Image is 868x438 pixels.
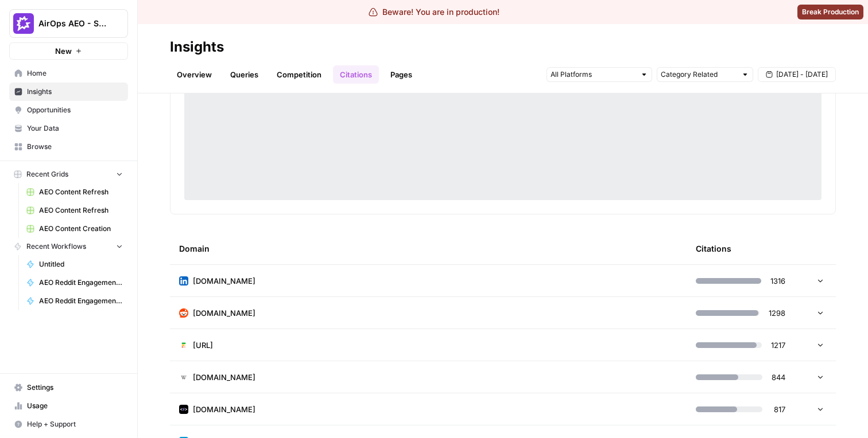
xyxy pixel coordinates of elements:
[39,296,123,306] span: AEO Reddit Engagement - Fork
[9,101,128,119] a: Opportunities
[179,233,677,264] div: Domain
[21,183,128,201] a: AEO Content Refresh
[27,123,123,134] span: Your Data
[27,105,123,115] span: Opportunities
[55,45,72,57] span: New
[179,276,188,286] img: ohiio4oour1vdiyjjcsk00o6i5zn
[179,341,188,350] img: 8fznx886d46p6caclyoytbpy0v5d
[661,69,737,80] input: Category Related
[27,87,123,97] span: Insights
[193,404,255,415] span: [DOMAIN_NAME]
[170,65,219,84] a: Overview
[333,65,379,84] a: Citations
[21,255,128,273] a: Untitled
[39,187,123,197] span: AEO Content Refresh
[39,205,123,216] span: AEO Content Refresh
[551,69,635,80] input: All Platforms
[13,13,34,34] img: AirOps AEO - Single Brand (Gong) Logo
[193,307,255,319] span: [DOMAIN_NAME]
[772,371,785,383] span: 844
[179,405,188,414] img: kpmap3c4u0dn582v4goj1y4gqyhn
[9,415,128,433] button: Help + Support
[21,292,128,310] a: AEO Reddit Engagement - Fork
[9,83,128,101] a: Insights
[21,273,128,292] a: AEO Reddit Engagement - Fork
[369,6,499,18] div: Beware! You are in production!
[9,238,128,255] button: Recent Workflows
[9,42,128,60] button: New
[9,64,128,83] a: Home
[270,65,328,84] a: Competition
[21,220,128,238] a: AEO Content Creation
[27,419,123,429] span: Help + Support
[193,339,213,351] span: [URL]
[802,7,859,17] span: Break Production
[696,233,731,264] div: Citations
[27,401,123,411] span: Usage
[770,275,785,287] span: 1316
[9,119,128,138] a: Your Data
[223,65,265,84] a: Queries
[38,18,108,29] span: AirOps AEO - Single Brand (Gong)
[797,5,863,19] button: Break Production
[39,259,123,269] span: Untitled
[26,169,68,179] span: Recent Grids
[27,142,123,152] span: Browse
[26,241,86,252] span: Recent Workflows
[776,69,828,80] span: [DATE] - [DATE]
[27,68,123,79] span: Home
[772,404,785,415] span: 817
[771,339,785,351] span: 1217
[179,308,188,318] img: m2cl2pnoess66jx31edqk0jfpcfn
[758,67,836,82] button: [DATE] - [DATE]
[193,275,255,287] span: [DOMAIN_NAME]
[9,166,128,183] button: Recent Grids
[27,382,123,393] span: Settings
[769,307,785,319] span: 1298
[383,65,419,84] a: Pages
[21,201,128,220] a: AEO Content Refresh
[179,373,188,382] img: vm3p9xuvjyp37igu3cuc8ys7u6zv
[39,277,123,288] span: AEO Reddit Engagement - Fork
[9,9,128,38] button: Workspace: AirOps AEO - Single Brand (Gong)
[9,397,128,415] a: Usage
[39,224,123,234] span: AEO Content Creation
[9,378,128,397] a: Settings
[9,138,128,156] a: Browse
[170,38,224,56] div: Insights
[193,371,255,383] span: [DOMAIN_NAME]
